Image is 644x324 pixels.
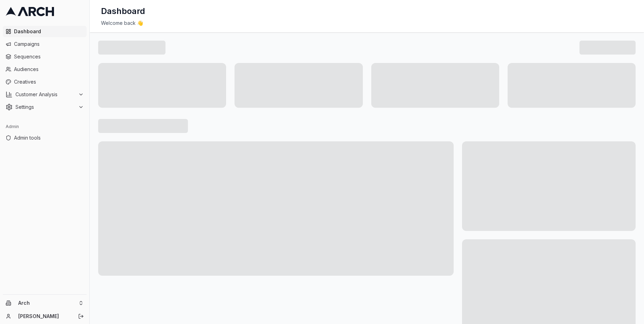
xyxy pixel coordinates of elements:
span: Campaigns [14,41,84,48]
a: Audiences [3,64,87,75]
span: Arch [18,300,75,306]
span: Settings [15,104,75,111]
div: Welcome back 👋 [101,20,633,27]
span: Admin tools [14,134,84,141]
a: Campaigns [3,38,87,50]
span: Creatives [14,78,84,85]
span: Dashboard [14,28,84,35]
button: Settings [3,101,87,113]
a: Creatives [3,76,87,87]
span: Audiences [14,66,84,73]
button: Arch [3,297,87,309]
h1: Dashboard [101,6,145,17]
a: [PERSON_NAME] [18,313,70,320]
span: Sequences [14,53,84,60]
span: Customer Analysis [15,91,75,98]
button: Customer Analysis [3,89,87,100]
a: Sequences [3,51,87,62]
a: Dashboard [3,26,87,37]
a: Admin tools [3,132,87,143]
div: Admin [3,121,87,132]
button: Log out [76,311,86,321]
